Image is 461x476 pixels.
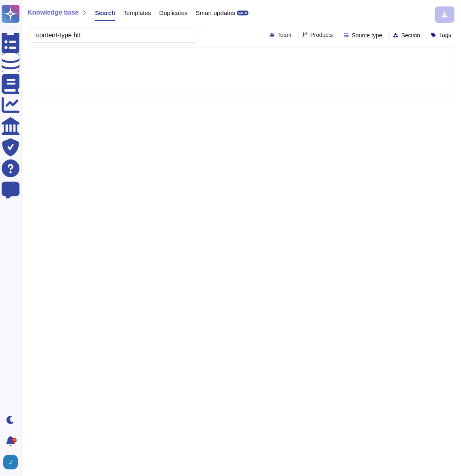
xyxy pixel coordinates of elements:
span: Products [311,32,333,38]
span: Tags [439,32,451,38]
span: Duplicates [159,10,188,16]
img: user [3,455,18,470]
button: user [2,453,24,471]
span: Source type [352,32,382,38]
div: BETA [237,11,249,15]
span: Search [95,10,115,16]
span: Smart updates [196,10,236,16]
div: 9+ [12,438,17,443]
span: Templates [123,10,151,16]
input: Search a question or template... [32,28,190,42]
span: Team [278,32,292,38]
span: Section [401,32,420,38]
span: Knowledge base [28,9,79,16]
